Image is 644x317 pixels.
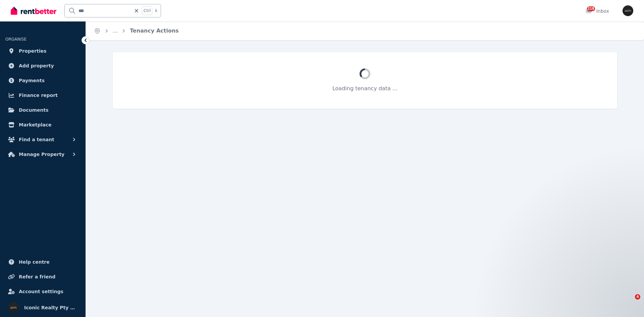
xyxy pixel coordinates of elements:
span: ORGANISE [5,37,26,42]
a: Finance report [5,89,80,102]
span: 218 [587,6,595,11]
span: Documents [19,106,49,114]
span: Payments [19,76,45,85]
a: Payments [5,74,80,87]
span: Finance report [19,91,58,99]
a: Account settings [5,285,80,298]
nav: Breadcrumb [86,21,187,40]
span: Find a tenant [19,136,54,144]
span: Marketplace [19,121,51,129]
span: Help centre [19,258,50,266]
span: Ctrl [142,6,152,15]
a: Add property [5,59,80,72]
a: ... [113,28,118,34]
span: Iconic Realty Pty Ltd [24,304,77,312]
button: Find a tenant [5,133,80,146]
a: Refer a friend [5,270,80,283]
iframe: Intercom live chat [621,294,637,310]
a: Documents [5,103,80,117]
div: Inbox [586,8,609,14]
button: Manage Property [5,148,80,161]
span: 4 [635,294,640,300]
img: Iconic Realty Pty Ltd [8,302,19,313]
span: Add property [19,62,54,70]
a: Help centre [5,255,80,269]
span: Refer a friend [19,273,55,281]
a: Marketplace [5,118,80,131]
span: k [155,8,157,13]
span: Manage Property [19,150,64,158]
span: Account settings [19,287,63,296]
img: Iconic Realty Pty Ltd [623,5,633,16]
a: Tenancy Actions [130,28,179,34]
a: Properties [5,44,80,58]
p: Loading tenancy data ... [129,85,601,93]
span: Properties [19,47,47,55]
img: RentBetter [11,6,56,16]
